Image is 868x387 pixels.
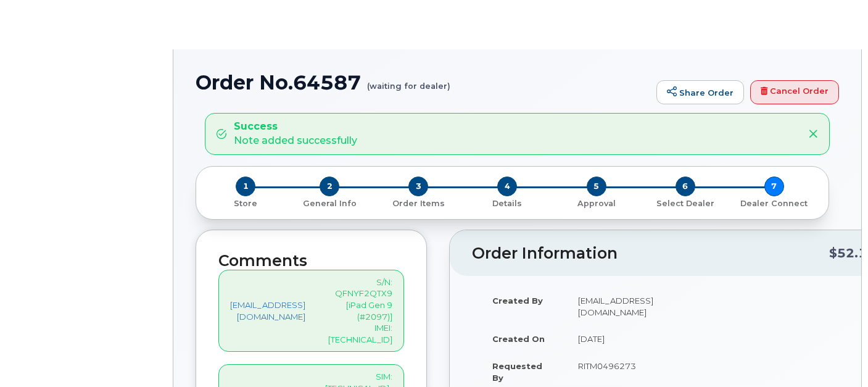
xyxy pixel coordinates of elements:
a: 4 Details [463,196,552,209]
span: 6 [676,177,695,196]
p: General Info [290,198,369,209]
p: Order Items [379,198,458,209]
span: 1 [236,177,255,196]
td: [EMAIL_ADDRESS][DOMAIN_NAME] [567,287,669,325]
span: 4 [497,177,517,196]
a: Cancel Order [750,80,839,105]
h2: Order Information [472,245,829,262]
a: 5 Approval [552,196,641,209]
a: 1 Store [206,196,285,209]
span: 2 [320,177,339,196]
p: Approval [557,198,636,209]
div: Note added successfully [234,120,357,148]
a: 3 Order Items [374,196,463,209]
a: 2 General Info [285,196,374,209]
strong: Created On [492,334,545,344]
h2: Comments [218,252,404,270]
p: Details [468,198,547,209]
small: (waiting for dealer) [367,72,450,91]
span: 5 [587,177,606,196]
p: Store [211,198,280,209]
h1: Order No.64587 [196,72,650,93]
a: Share Order [656,80,744,105]
a: [EMAIL_ADDRESS][DOMAIN_NAME] [230,299,305,322]
td: [DATE] [567,325,669,352]
span: 3 [408,177,428,196]
strong: Requested By [492,361,542,383]
a: 6 Select Dealer [641,196,730,209]
p: S/N: QFNYF2QTX9 [iPad Gen 9 (#2097)] IMEI: [TECHNICAL_ID] [325,277,392,345]
strong: Created By [492,296,543,306]
strong: Success [234,120,357,134]
p: Select Dealer [646,198,725,209]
